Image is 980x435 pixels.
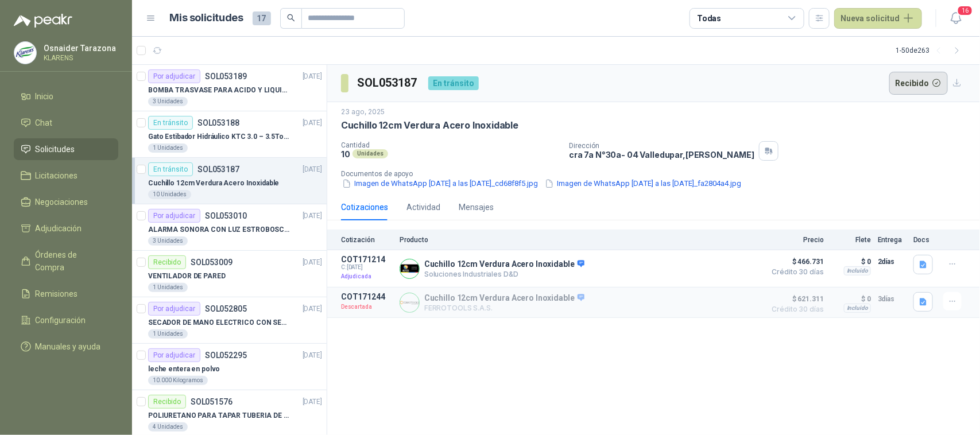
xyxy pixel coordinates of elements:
[766,269,824,275] span: Crédito 30 días
[36,116,53,129] span: Chat
[303,350,322,361] p: [DATE]
[957,5,973,16] span: 16
[424,270,584,278] p: Soluciones Industriales D&D
[766,292,824,306] span: $ 621.311
[946,8,966,29] button: 16
[459,201,494,213] div: Mensajes
[148,317,291,328] p: SECADOR DE MANO ELECTRICO CON SENSOR
[766,306,824,313] span: Crédito 30 días
[341,271,393,282] p: Adjudicada
[341,107,385,118] p: 23 ago, 2025
[303,397,322,407] p: [DATE]
[205,351,247,359] p: SOL052295
[132,251,327,297] a: RecibidoSOL053009[DATE] VENTILADOR DE PARED1 Unidades
[697,12,721,25] div: Todas
[14,191,118,213] a: Negociaciones
[341,119,518,131] p: Cuchillo 12cm Verdura Acero Inoxidable
[353,149,388,158] div: Unidades
[132,344,327,390] a: Por adjudicarSOL052295[DATE] leche entera en polvo10.000 Kilogramos
[14,165,118,187] a: Licitaciones
[834,8,922,29] button: Nueva solicitud
[148,190,191,199] div: 10 Unidades
[36,340,101,353] span: Manuales y ayuda
[197,165,239,173] p: SOL053187
[36,248,107,274] span: Órdenes de Compra
[766,236,824,244] p: Precio
[400,236,760,244] p: Producto
[14,112,118,134] a: Chat
[303,304,322,314] p: [DATE]
[44,55,116,61] p: KLARENS
[148,302,200,316] div: Por adjudicar
[36,143,75,156] span: Solicitudes
[896,41,966,60] div: 1 - 50 de 263
[14,283,118,305] a: Remisiones
[148,271,226,282] p: VENTILADOR DE PARED
[191,258,233,266] p: SOL053009
[148,85,291,96] p: BOMBA TRASVASE PARA ACIDO Y LIQUIDOS CORROSIVO
[14,138,118,160] a: Solicitudes
[14,309,118,331] a: Configuración
[44,44,116,52] p: Osnaider Tarazona
[400,293,419,312] img: Company Logo
[14,86,118,107] a: Inicio
[341,264,393,271] span: C: [DATE]
[303,71,322,82] p: [DATE]
[148,143,188,153] div: 1 Unidades
[148,376,208,385] div: 10.000 Kilogramos
[766,255,824,269] span: $ 466.731
[132,297,327,344] a: Por adjudicarSOL052805[DATE] SECADOR DE MANO ELECTRICO CON SENSOR1 Unidades
[148,97,188,106] div: 3 Unidades
[205,72,247,80] p: SOL053189
[148,410,291,421] p: POLIURETANO PARA TAPAR TUBERIA DE SENSORES DE NIVEL DEL BANCO DE HIELO
[148,422,188,432] div: 4 Unidades
[14,244,118,278] a: Órdenes de Compra
[14,14,72,28] img: Logo peakr
[205,212,247,220] p: SOL053010
[341,201,388,213] div: Cotizaciones
[878,236,907,244] p: Entrega
[36,288,78,300] span: Remisiones
[831,292,871,306] p: $ 0
[148,283,188,292] div: 1 Unidades
[205,305,247,313] p: SOL052805
[889,72,948,95] button: Recibido
[148,395,186,409] div: Recibido
[400,259,419,278] img: Company Logo
[148,236,188,246] div: 3 Unidades
[424,293,584,304] p: Cuchillo 12cm Verdura Acero Inoxidable
[36,222,82,235] span: Adjudicación
[341,149,350,159] p: 10
[197,119,239,127] p: SOL053188
[913,236,936,244] p: Docs
[191,398,233,406] p: SOL051576
[341,236,393,244] p: Cotización
[148,178,279,189] p: Cuchillo 12cm Verdura Acero Inoxidable
[132,158,327,204] a: En tránsitoSOL053187[DATE] Cuchillo 12cm Verdura Acero Inoxidable10 Unidades
[253,11,271,25] span: 17
[132,65,327,111] a: Por adjudicarSOL053189[DATE] BOMBA TRASVASE PARA ACIDO Y LIQUIDOS CORROSIVO3 Unidades
[341,141,560,149] p: Cantidad
[341,170,975,178] p: Documentos de apoyo
[148,224,291,235] p: ALARMA SONORA CON LUZ ESTROBOSCOPICA
[148,348,200,362] div: Por adjudicar
[544,178,742,190] button: Imagen de WhatsApp [DATE] a las [DATE]_fa2804a4.jpg
[36,90,54,103] span: Inicio
[424,259,584,270] p: Cuchillo 12cm Verdura Acero Inoxidable
[358,74,419,92] h3: SOL053187
[170,10,243,26] h1: Mis solicitudes
[148,329,188,339] div: 1 Unidades
[287,14,295,22] span: search
[831,236,871,244] p: Flete
[424,304,584,312] p: FERROTOOLS S.A.S.
[341,178,539,190] button: Imagen de WhatsApp [DATE] a las [DATE]_cd68f8f5.jpg
[844,304,871,313] div: Incluido
[36,196,88,208] span: Negociaciones
[36,169,78,182] span: Licitaciones
[341,301,393,313] p: Descartada
[14,218,118,239] a: Adjudicación
[831,255,871,269] p: $ 0
[878,255,907,269] p: 2 días
[303,164,322,175] p: [DATE]
[148,69,200,83] div: Por adjudicar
